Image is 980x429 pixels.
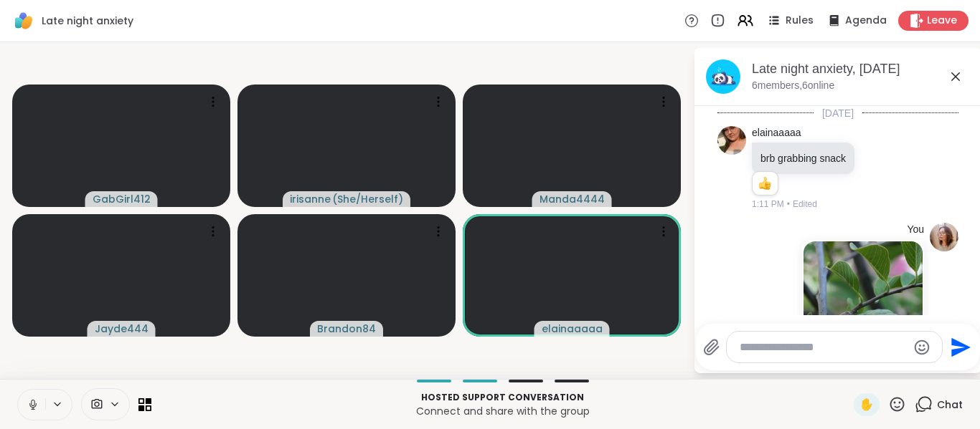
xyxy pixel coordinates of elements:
[95,322,149,336] span: Jayde444
[540,192,605,206] span: Manda4444
[927,14,957,28] span: Leave
[845,14,887,28] span: Agenda
[804,241,923,420] img: Atis - Wikipedia
[11,9,36,33] img: ShareWell Logomark
[160,391,845,404] p: Hosted support conversation
[760,151,846,165] p: brb grabbing snack
[814,106,862,120] span: [DATE]
[317,322,376,336] span: Brandon84
[930,223,958,251] img: https://sharewell-space-live.sfo3.digitaloceanspaces.com/user-generated/be849bdb-4731-4649-82cd-d...
[786,14,814,28] span: Rules
[757,178,772,189] button: Reactions: like
[332,192,403,206] span: ( She/Herself )
[753,172,778,195] div: Reaction list
[290,192,331,206] span: irisanne
[42,14,133,28] span: Late night anxiety
[542,322,603,336] span: elainaaaaa
[937,397,963,412] span: Chat
[943,331,975,363] button: Send
[752,198,784,211] span: 1:11 PM
[93,192,151,206] span: GabGirl412
[859,396,874,413] span: ✋
[752,126,801,140] a: elainaaaaa
[787,198,790,211] span: •
[160,404,845,418] p: Connect and share with the group
[752,79,834,93] p: 6 members, 6 online
[706,59,740,94] img: Late night anxiety, Oct 08
[717,126,746,155] img: https://sharewell-space-live.sfo3.digitaloceanspaces.com/user-generated/b06f800e-e85b-4edd-a3a5-6...
[740,340,907,355] textarea: Type your message
[793,198,817,211] span: Edited
[907,223,924,237] h4: You
[913,339,930,356] button: Emoji picker
[752,60,970,78] div: Late night anxiety, [DATE]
